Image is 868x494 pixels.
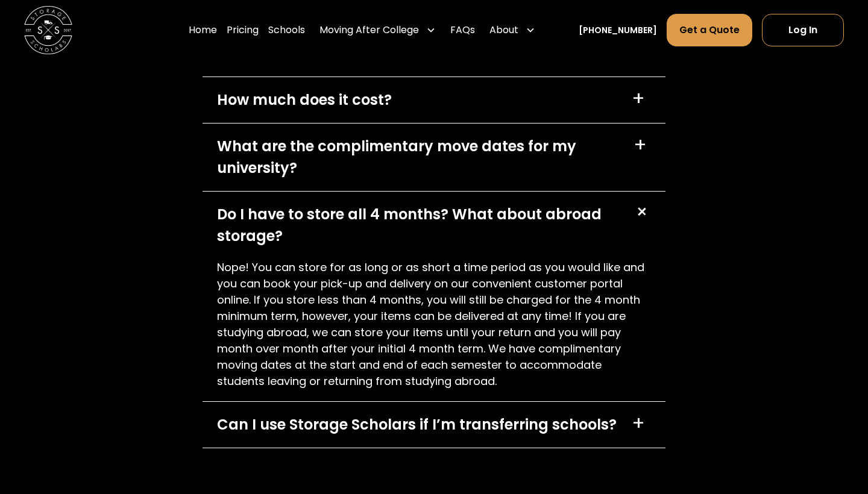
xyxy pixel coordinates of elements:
div: About [485,13,540,47]
div: Moving After College [315,13,441,47]
a: home [24,6,72,54]
div: + [634,136,647,155]
div: + [629,201,652,224]
a: Get a Quote [667,14,752,46]
div: What are the complimentary move dates for my university? [217,136,619,179]
img: Storage Scholars main logo [24,6,72,54]
p: Nope! You can store for as long or as short a time period as you would like and you can book your... [217,259,651,389]
div: Do I have to store all 4 months? What about abroad storage? [217,204,620,247]
a: Schools [268,13,305,47]
a: Log In [762,14,844,46]
div: About [489,23,518,37]
div: + [632,414,645,433]
a: [PHONE_NUMBER] [579,24,657,37]
a: Pricing [227,13,259,47]
div: How much does it cost? [217,89,392,111]
div: + [632,89,645,108]
div: Moving After College [319,23,419,37]
div: Can I use Storage Scholars if I’m transferring schools? [217,414,617,436]
a: Home [189,13,217,47]
a: FAQs [450,13,475,47]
